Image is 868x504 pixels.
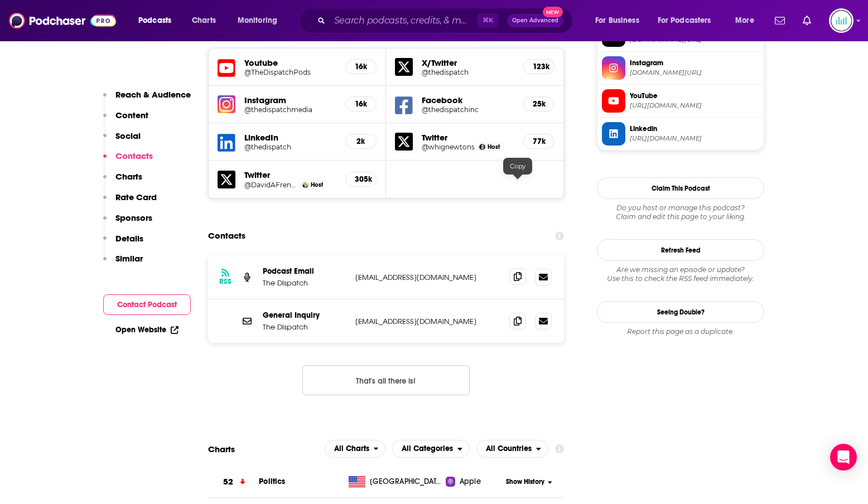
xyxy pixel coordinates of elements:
span: YouTube [630,91,759,101]
span: Charts [192,13,216,28]
input: Search podcasts, credits, & more... [330,12,478,30]
img: Podchaser - Follow, Share and Rate Podcasts [9,10,116,31]
p: Content [115,110,148,120]
a: Show notifications dropdown [798,11,816,30]
button: open menu [587,12,653,30]
button: Contact Podcast [103,294,191,315]
a: YouTube[URL][DOMAIN_NAME] [602,89,759,113]
button: Refresh Feed [597,239,764,261]
h5: X/Twitter [422,57,514,68]
button: open menu [476,440,548,458]
img: iconImage [218,95,235,113]
p: Contacts [115,151,153,161]
a: [GEOGRAPHIC_DATA] [344,476,446,487]
span: For Podcasters [658,13,711,28]
h5: Youtube [244,57,336,68]
span: Apple [460,476,481,487]
button: Details [103,233,143,254]
span: instagram.com/thedispatchmedia [630,69,759,77]
button: open menu [325,440,386,458]
img: Sarah Isgur [479,144,485,150]
h5: 123k [533,62,545,71]
button: open menu [392,440,470,458]
h5: LinkedIn [244,132,336,143]
span: https://www.linkedin.com/company/thedispatch [630,134,759,143]
div: Copy [503,158,532,175]
a: Charts [185,12,223,30]
span: Politics [259,477,285,486]
h5: @thedispatchmedia [244,105,336,114]
button: Content [103,110,148,130]
span: Show History [506,477,544,487]
a: Apple [446,476,502,487]
p: Rate Card [115,192,157,202]
a: @thedispatch [422,68,514,76]
p: The Dispatch [263,322,346,332]
button: open menu [650,12,727,30]
p: General Inquiry [263,311,346,320]
h2: Contacts [208,225,245,246]
button: Sponsors [103,212,152,233]
p: Social [115,130,141,141]
span: All Countries [486,445,532,453]
h5: Twitter [422,132,514,143]
h2: Platforms [325,440,386,458]
span: Linkedin [630,124,759,134]
h5: @DavidAFrench [244,181,298,189]
span: Monitoring [238,13,277,28]
span: Host [488,143,500,151]
p: [EMAIL_ADDRESS][DOMAIN_NAME] [355,273,500,282]
a: 52 [208,467,259,497]
span: United States [370,476,442,487]
span: Host [311,181,323,188]
h5: Facebook [422,95,514,105]
button: Show History [503,477,556,487]
h5: Twitter [244,169,336,180]
img: David French [302,182,308,188]
span: Logged in as podglomerate [829,8,853,33]
div: Report this page as a duplicate. [597,327,764,336]
a: Open Website [115,325,179,335]
h2: Charts [208,444,235,454]
h5: @TheDispatchPods [244,68,336,76]
span: Do you host or manage this podcast? [597,203,764,212]
div: Are we missing an episode or update? Use this to check the RSS feed immediately. [597,265,764,283]
button: Claim This Podcast [597,177,764,199]
h2: Categories [392,440,470,458]
div: Search podcasts, credits, & more... [310,8,584,33]
h5: 305k [355,175,367,184]
button: Reach & Audience [103,89,191,110]
p: Podcast Email [263,266,346,276]
span: Instagram [630,58,759,68]
button: Rate Card [103,192,157,212]
button: Social [103,130,141,151]
button: Contacts [103,151,153,171]
h5: 25k [533,99,545,109]
span: Open Advanced [512,18,558,23]
h3: RSS [219,277,232,286]
a: Linkedin[URL][DOMAIN_NAME] [602,122,759,146]
a: @whignewtons [422,143,475,151]
p: The Dispatch [263,278,346,288]
p: Sponsors [115,212,152,223]
a: Show notifications dropdown [770,11,789,30]
button: open menu [131,12,186,30]
a: @thedispatch [244,143,336,151]
p: Reach & Audience [115,89,191,100]
a: Instagram[DOMAIN_NAME][URL] [602,56,759,80]
a: @thedispatchinc [422,105,514,114]
h5: 16k [355,99,367,109]
button: Show profile menu [829,8,853,33]
button: open menu [727,12,768,30]
button: Charts [103,171,142,192]
span: New [543,7,563,17]
span: Podcasts [138,13,171,28]
h5: 77k [533,137,545,146]
img: User Profile [829,8,853,33]
button: Nothing here. [302,365,470,395]
span: All Charts [334,445,369,453]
